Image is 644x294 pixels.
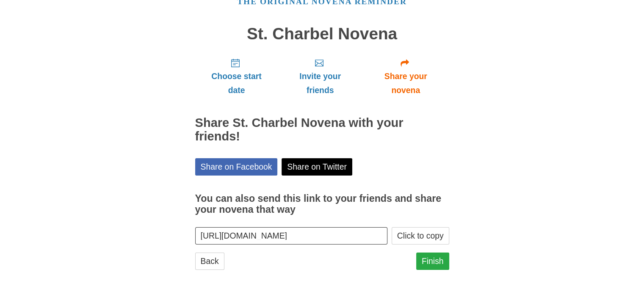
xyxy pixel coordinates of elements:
[204,69,270,97] span: Choose start date
[371,69,441,97] span: Share your novena
[195,25,449,43] h1: St. Charbel Novena
[195,51,278,102] a: Choose start date
[416,253,449,270] a: Finish
[195,158,278,176] a: Share on Facebook
[362,51,449,102] a: Share your novena
[278,51,362,102] a: Invite your friends
[392,227,449,245] button: Click to copy
[286,69,354,97] span: Invite your friends
[282,158,352,176] a: Share on Twitter
[195,253,224,270] a: Back
[195,193,449,215] h3: You can also send this link to your friends and share your novena that way
[195,116,449,143] h2: Share St. Charbel Novena with your friends!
